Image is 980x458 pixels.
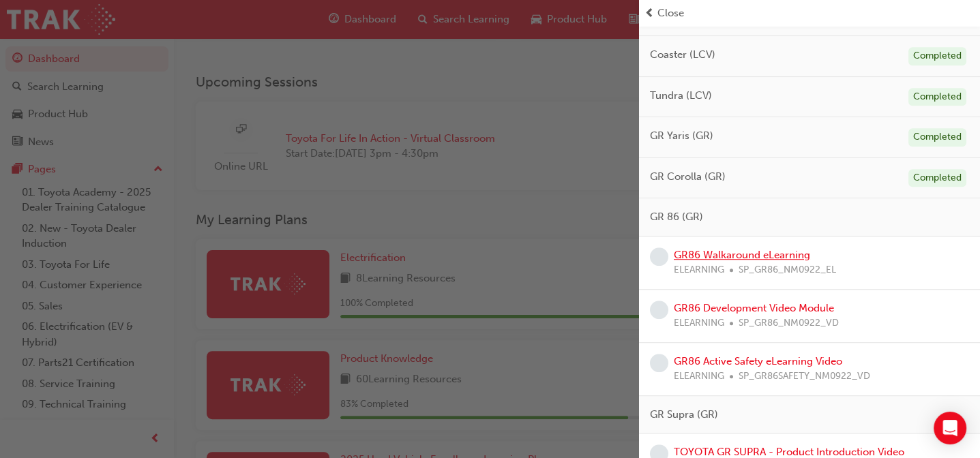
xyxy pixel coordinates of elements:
[650,354,668,372] span: learningRecordVerb_NONE-icon
[650,301,668,319] span: learningRecordVerb_NONE-icon
[674,262,724,278] span: ELEARNING
[934,412,966,444] div: Open Intercom Messenger
[644,5,975,21] button: prev-iconClose
[674,369,724,384] span: ELEARNING
[650,209,703,225] span: GR 86 (GR)
[650,407,718,423] span: GR Supra (GR)
[657,5,684,21] span: Close
[739,262,836,278] span: SP_GR86_NM0922_EL
[644,5,655,21] span: prev-icon
[674,355,842,367] a: GR86 Active Safety eLearning Video
[650,88,712,104] span: Tundra (LCV)
[739,316,839,331] span: SP_GR86_NM0922_VD
[650,247,668,266] span: learningRecordVerb_NONE-icon
[908,88,966,106] div: Completed
[908,128,966,147] div: Completed
[908,169,966,187] div: Completed
[739,369,870,384] span: SP_GR86SAFETY_NM0922_VD
[650,47,715,63] span: Coaster (LCV)
[674,446,904,458] a: TOYOTA GR SUPRA - Product Introduction Video
[650,128,713,144] span: GR Yaris (GR)
[650,169,726,185] span: GR Corolla (GR)
[674,316,724,331] span: ELEARNING
[674,302,834,314] a: GR86 Development Video Module
[674,249,810,261] a: GR86 Walkaround eLearning
[908,47,966,65] div: Completed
